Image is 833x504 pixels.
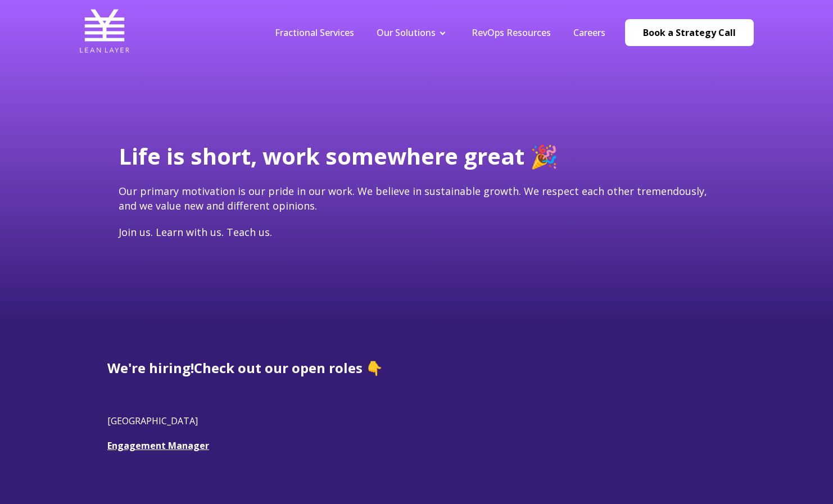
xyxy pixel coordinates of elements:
span: Check out our open roles 👇 [194,358,383,377]
a: Engagement Manager [107,439,209,452]
a: Fractional Services [275,26,354,39]
a: Our Solutions [377,26,436,39]
span: Life is short, work somewhere great 🎉 [119,140,558,171]
div: Navigation Menu [264,26,617,39]
span: [GEOGRAPHIC_DATA] [107,415,198,427]
a: Book a Strategy Call [625,19,754,46]
img: Lean Layer Logo [79,6,130,56]
a: Careers [573,26,605,39]
span: We're hiring! [107,358,194,377]
a: RevOps Resources [472,26,551,39]
span: Join us. Learn with us. Teach us. [119,225,272,239]
span: Our primary motivation is our pride in our work. We believe in sustainable growth. We respect eac... [119,184,707,212]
